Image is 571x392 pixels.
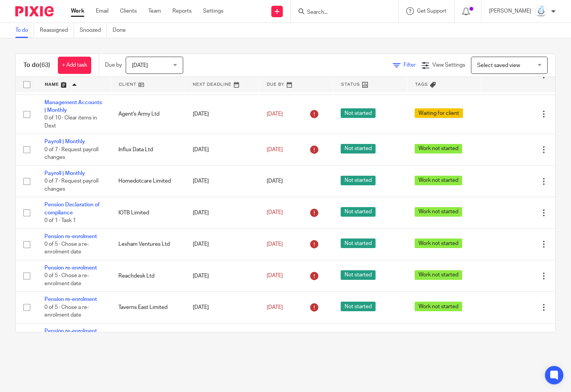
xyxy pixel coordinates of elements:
span: 0 of 5 · Chose a re-enrolment date [44,242,89,255]
a: Pension Declaration of compliance [44,202,100,215]
a: To do [15,23,34,38]
span: 0 of 7 · Request payroll changes [44,178,98,192]
img: Pixie [15,6,54,16]
span: Work not started [415,176,462,185]
a: Work [71,7,84,15]
span: View Settings [432,62,465,68]
a: Pension re-enrolment [44,328,97,334]
span: 0 of 5 · Chose a re-enrolment date [44,305,89,318]
span: Not started [341,176,376,185]
span: Not started [341,144,376,154]
td: [DATE] [185,323,259,354]
span: [DATE] [267,210,283,216]
span: Filter [404,62,416,68]
a: + Add task [58,57,91,74]
p: [PERSON_NAME] [489,7,531,15]
span: Select saved view [477,63,520,68]
span: (63) [39,62,50,68]
a: Payroll | Monthly [44,139,85,144]
span: Not started [341,207,376,217]
p: Due by [105,61,122,69]
span: [DATE] [267,179,283,184]
span: Not started [341,270,376,280]
a: Clients [120,7,137,15]
a: Pension re-enrolment [44,265,97,271]
span: Get Support [417,8,446,14]
span: [DATE] [132,63,148,68]
a: Reassigned [40,23,74,38]
td: Agent's Army Ltd [111,95,185,134]
span: 0 of 5 · Chose a re-enrolment date [44,273,89,287]
span: 0 of 1 · Task 1 [44,218,76,223]
span: [DATE] [267,305,283,310]
span: Work not started [415,302,462,311]
a: Done [113,23,131,38]
span: [DATE] [267,111,283,117]
span: Not started [341,238,376,248]
td: [DATE] [185,165,259,197]
td: Reachdesk Ltd [111,260,185,291]
span: Not started [341,108,376,118]
span: 0 of 10 · Clear items in Dext [44,115,97,129]
span: Waiting for client [415,108,463,118]
td: Lexham Ventures Ltd [111,229,185,260]
span: Work not started [415,238,462,248]
span: [DATE] [267,147,283,152]
td: Influx Data Ltd [111,134,185,165]
h1: To do [23,61,50,69]
td: Homedotcare Limited [111,165,185,197]
a: Management Accounts | Monthly [44,100,102,113]
td: [DATE] [185,95,259,134]
td: [DATE] [185,292,259,323]
span: Not started [341,302,376,311]
a: Team [148,7,161,15]
a: Pension re-enrolment [44,234,97,239]
span: Work not started [415,207,462,217]
a: Reports [172,7,192,15]
span: Tags [415,82,428,87]
input: Search [306,9,375,16]
td: Green Kite Property Services Ltd [111,323,185,354]
img: Logo_PNG.png [535,5,547,18]
a: Email [96,7,108,15]
a: Snoozed [80,23,107,38]
a: Settings [203,7,223,15]
span: [DATE] [267,242,283,247]
span: Work not started [415,144,462,154]
a: Pension re-enrolment [44,297,97,302]
span: [DATE] [267,273,283,279]
td: [DATE] [185,134,259,165]
span: Work not started [415,270,462,280]
td: [DATE] [185,229,259,260]
td: IOTB Limited [111,197,185,229]
span: 0 of 7 · Request payroll changes [44,147,98,160]
td: Taverns East Limited [111,292,185,323]
td: [DATE] [185,260,259,291]
td: [DATE] [185,197,259,229]
a: Payroll | Monthly [44,171,85,176]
